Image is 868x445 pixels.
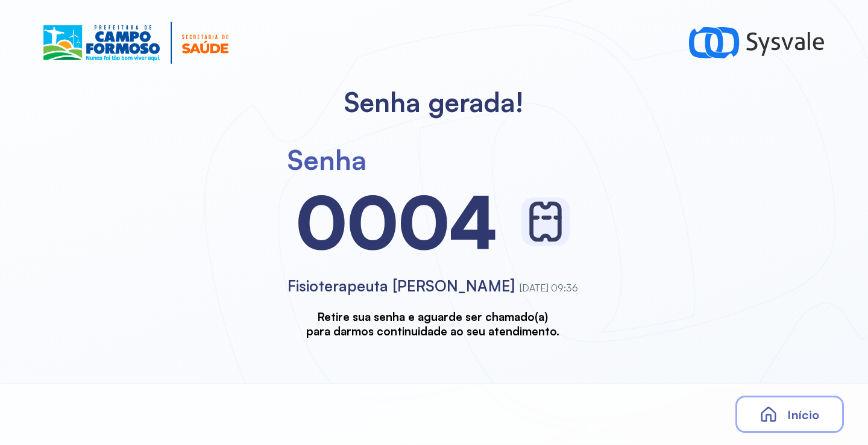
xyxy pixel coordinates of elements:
img: Logotipo do estabelecimento [43,22,228,64]
h3: Retire sua senha e aguarde ser chamado(a) para darmos continuidade ao seu atendimento. [306,310,559,338]
span: Fisioterapeuta [PERSON_NAME] [288,276,515,295]
div: 0004 [296,176,497,267]
span: Início [787,407,819,422]
div: Senha [288,143,366,176]
img: logo-sysvale.svg [689,22,825,64]
h2: Senha gerada! [344,86,524,119]
span: [DATE] 09:36 [520,282,578,294]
